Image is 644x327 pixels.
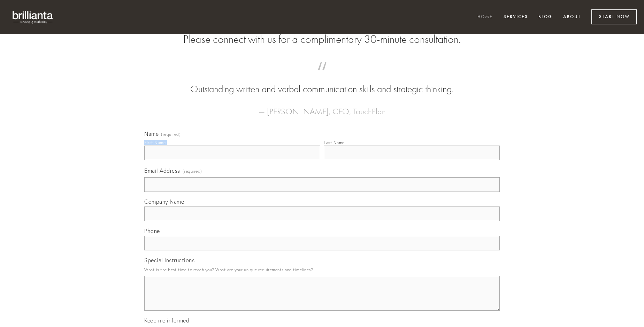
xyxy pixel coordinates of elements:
[144,167,180,174] span: Email Address
[144,227,160,234] span: Phone
[155,69,489,96] blockquote: Outstanding written and verbal communication skills and strategic thinking.
[473,11,497,23] a: Home
[534,11,557,23] a: Blog
[144,33,500,46] h2: Please connect with us for a complimentary 30-minute consultation.
[144,140,166,145] div: First Name
[144,265,500,274] p: What is the best time to reach you? What are your unique requirements and timelines?
[183,166,202,176] span: (required)
[144,257,194,264] span: Special Instructions
[559,11,585,23] a: About
[144,130,159,137] span: Name
[591,9,637,24] a: Start Now
[7,7,59,27] img: brillianta - research, strategy, marketing
[155,69,489,83] span: “
[144,198,184,205] span: Company Name
[324,140,345,145] div: Last Name
[144,317,189,324] span: Keep me informed
[161,132,181,137] span: (required)
[499,11,532,23] a: Services
[155,96,489,118] figcaption: — [PERSON_NAME], CEO, TouchPlan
